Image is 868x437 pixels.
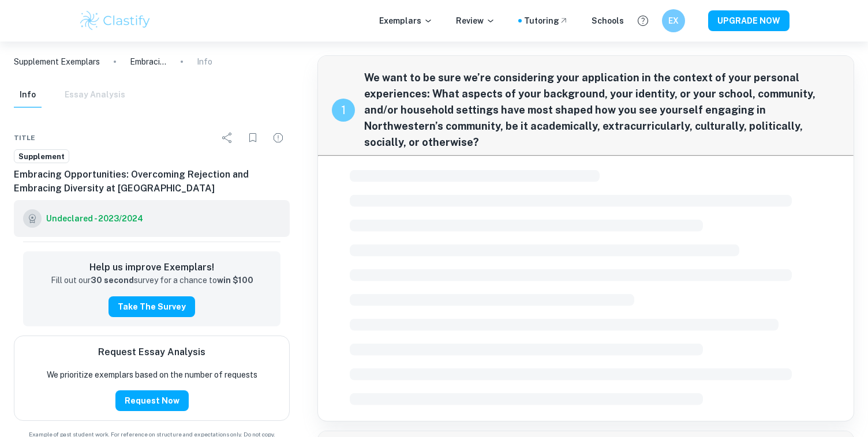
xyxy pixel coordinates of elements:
[592,14,624,27] a: Schools
[14,82,42,108] button: Info
[98,345,205,359] h6: Request Essay Analysis
[267,126,290,149] div: Report issue
[14,151,69,163] span: Supplement
[456,14,495,27] p: Review
[379,14,433,27] p: Exemplars
[241,126,264,149] div: Bookmark
[91,276,134,285] strong: 30 second
[32,261,271,274] h6: Help us improve Exemplars!
[14,168,290,195] h6: Embracing Opportunities: Overcoming Rejection and Embracing Diversity at [GEOGRAPHIC_DATA]
[14,55,100,68] a: Supplement Exemplars
[197,55,212,68] p: Info
[332,99,355,122] div: recipe
[524,14,568,27] a: Tutoring
[108,296,195,317] button: Take the Survey
[633,11,653,31] button: Help and Feedback
[14,133,35,143] span: Title
[78,9,152,32] img: Clastify logo
[115,390,189,411] button: Request Now
[47,368,257,381] p: We prioritize exemplars based on the number of requests
[364,70,840,150] span: We want to be sure we’re considering your application in the context of your personal experiences...
[130,55,167,68] p: Embracing Opportunities: Overcoming Rejection and Embracing Diversity at [GEOGRAPHIC_DATA]
[662,9,685,32] button: EX
[46,212,143,225] h6: Undeclared - 2023/2024
[14,149,69,164] a: Supplement
[667,14,680,27] h6: EX
[708,10,790,31] button: UPGRADE NOW
[46,209,143,228] a: Undeclared - 2023/2024
[216,126,239,149] div: Share
[51,274,253,287] p: Fill out our survey for a chance to
[217,276,253,285] strong: win $100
